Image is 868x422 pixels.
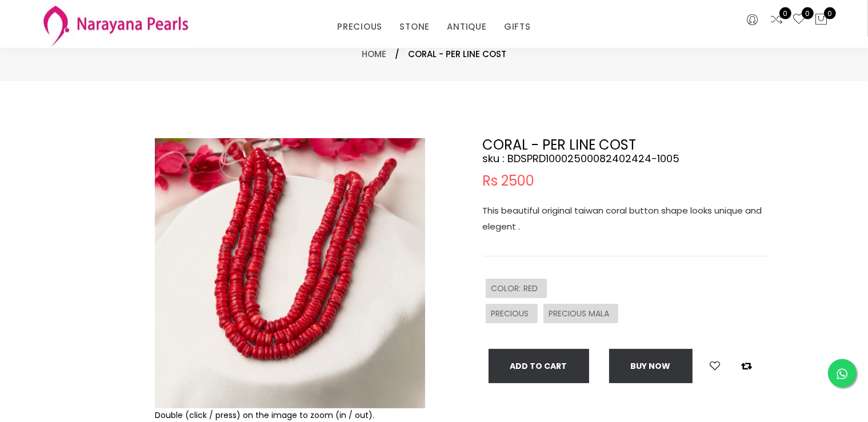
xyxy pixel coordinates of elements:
button: Add To Cart [489,349,589,383]
span: COLOR : [491,283,524,294]
button: 0 [814,13,828,27]
span: PRECIOUS [491,308,532,319]
span: CORAL - PER LINE COST [408,47,506,61]
p: This beautiful original taiwan coral button shape looks unique and elegent . [483,203,769,235]
a: PRECIOUS [337,18,382,35]
a: 0 [770,13,783,27]
div: Double (click / press) on the image to zoom (in / out). [155,408,425,422]
h4: sku : BDSPRD10002500082402424-1005 [483,152,769,166]
a: Home [362,48,386,60]
span: 0 [824,7,836,19]
span: PRECIOUS MALA [549,308,613,319]
button: Add to compare [738,359,756,373]
span: Rs 2500 [483,174,535,188]
a: GIFTS [504,18,531,35]
button: Add to wishlist [707,359,724,373]
span: / [395,47,399,61]
a: 0 [792,13,806,27]
img: Example [155,138,425,408]
span: 0 [779,7,791,19]
button: Buy now [609,349,693,383]
span: 0 [802,7,814,19]
a: ANTIQUE [447,18,487,35]
span: RED [524,283,541,294]
a: STONE [399,18,430,35]
h2: CORAL - PER LINE COST [483,138,769,152]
